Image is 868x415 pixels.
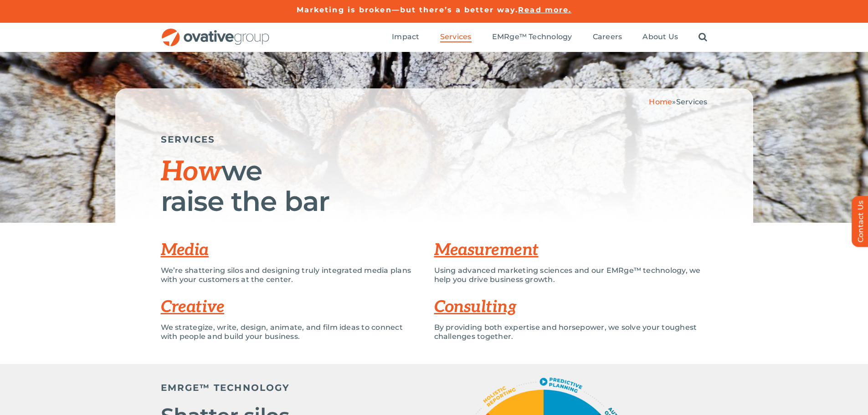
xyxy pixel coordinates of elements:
[649,97,672,106] a: Home
[642,32,678,41] span: About Us
[161,323,421,341] p: We strategize, write, design, animate, and film ideas to connect with people and build your busin...
[161,297,225,317] a: Creative
[161,156,708,216] h1: we raise the bar
[161,240,209,260] a: Media
[593,32,622,42] a: Careers
[649,97,707,106] span: »
[161,382,380,393] h5: EMRGE™ TECHNOLOGY
[392,32,419,42] a: Impact
[434,266,708,284] p: Using advanced marketing sciences and our EMRge™ technology, we help you drive business growth.
[434,240,539,260] a: Measurement
[440,32,472,41] span: Services
[440,32,472,42] a: Services
[642,32,678,42] a: About Us
[492,32,572,42] a: EMRge™ Technology
[161,156,221,189] span: How
[518,5,571,14] a: Read more.
[161,266,421,284] p: We’re shattering silos and designing truly integrated media plans with your customers at the center.
[161,27,270,36] a: OG_Full_horizontal_RGB
[492,32,572,41] span: EMRge™ Technology
[392,32,419,41] span: Impact
[161,134,708,145] h5: SERVICES
[676,97,708,106] span: Services
[392,23,707,52] nav: Menu
[434,297,517,317] a: Consulting
[593,32,622,41] span: Careers
[434,323,708,341] p: By providing both expertise and horsepower, we solve your toughest challenges together.
[699,32,707,42] a: Search
[297,5,519,14] a: Marketing is broken—but there’s a better way.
